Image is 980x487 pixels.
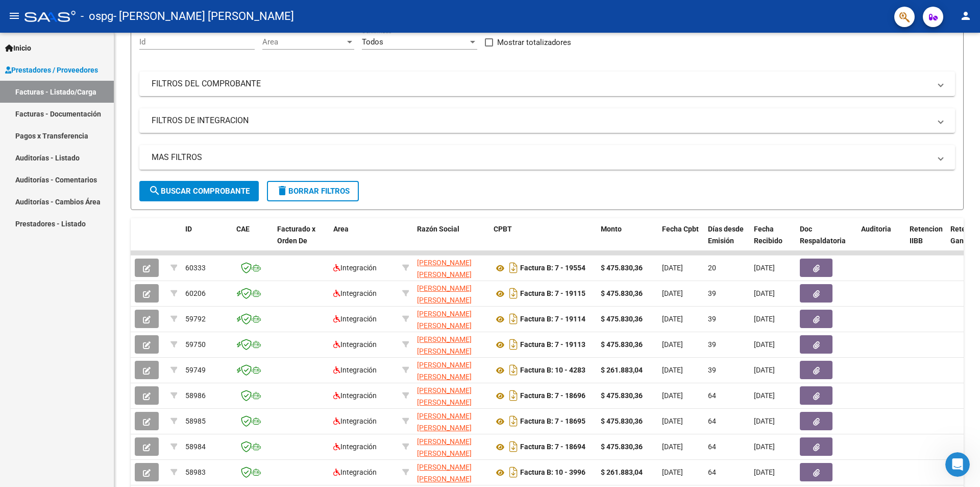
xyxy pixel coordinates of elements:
[754,391,775,400] span: [DATE]
[708,289,716,297] span: 39
[507,311,520,327] i: Descargar documento
[662,417,683,425] span: [DATE]
[417,385,485,406] div: 27235676090
[417,335,472,355] span: [PERSON_NAME] [PERSON_NAME]
[152,152,930,163] mat-panel-title: MAS FILTROS
[417,284,472,304] span: [PERSON_NAME] [PERSON_NAME]
[494,225,512,233] span: CPBT
[236,225,250,233] span: CAE
[754,315,775,323] span: [DATE]
[520,290,585,298] strong: Factura B: 7 - 19115
[601,443,643,451] strong: $ 475.830,36
[149,184,161,197] mat-icon: search
[333,391,377,400] span: Integración
[417,310,472,330] span: [PERSON_NAME] [PERSON_NAME]
[520,392,585,400] strong: Factura B: 7 - 18696
[905,218,946,263] datatable-header-cell: Retencion IIBB
[333,468,377,476] span: Integración
[520,366,585,375] strong: Factura B: 10 - 4283
[754,443,775,451] span: [DATE]
[708,366,716,374] span: 39
[497,36,571,49] span: Mostrar totalizadores
[417,437,472,457] span: [PERSON_NAME] [PERSON_NAME]
[520,264,585,272] strong: Factura B: 7 - 19554
[658,218,704,263] datatable-header-cell: Fecha Cpbt
[417,410,485,432] div: 27235676090
[8,10,20,22] mat-icon: menu
[507,336,520,353] i: Descargar documento
[185,391,206,400] span: 58986
[273,218,329,263] datatable-header-cell: Facturado x Orden De
[417,361,472,381] span: [PERSON_NAME] [PERSON_NAME]
[754,225,782,245] span: Fecha Recibido
[417,334,485,355] div: 27235676090
[910,225,943,245] span: Retencion IIBB
[333,340,377,349] span: Integración
[152,115,930,126] mat-panel-title: FILTROS DE INTEGRACION
[601,391,643,400] strong: $ 475.830,36
[333,366,377,374] span: Integración
[333,315,377,323] span: Integración
[708,468,716,476] span: 64
[232,218,273,263] datatable-header-cell: CAE
[149,187,250,196] span: Buscar Comprobante
[152,78,930,89] mat-panel-title: FILTROS DEL COMPROBANTE
[601,340,643,349] strong: $ 475.830,36
[662,340,683,349] span: [DATE]
[185,443,206,451] span: 58984
[185,417,206,425] span: 58985
[185,366,206,374] span: 59749
[597,218,658,263] datatable-header-cell: Monto
[276,187,350,196] span: Borrar Filtros
[185,225,192,233] span: ID
[333,225,349,233] span: Area
[754,417,775,425] span: [DATE]
[362,37,383,47] span: Todos
[413,218,489,263] datatable-header-cell: Razón Social
[417,259,472,279] span: [PERSON_NAME] [PERSON_NAME]
[857,218,905,263] datatable-header-cell: Auditoria
[754,366,775,374] span: [DATE]
[139,108,955,133] mat-expansion-panel-header: FILTROS DE INTEGRACION
[708,417,716,425] span: 64
[754,289,775,297] span: [DATE]
[113,5,294,28] span: - [PERSON_NAME] [PERSON_NAME]
[662,391,683,400] span: [DATE]
[417,461,485,483] div: 27235676090
[507,438,520,455] i: Descargar documento
[489,218,597,263] datatable-header-cell: CPBT
[417,257,485,279] div: 27235676090
[333,264,377,272] span: Integración
[417,308,485,330] div: 27235676090
[5,64,98,76] span: Prestadores / Proveedores
[185,315,206,323] span: 59792
[708,264,716,272] span: 20
[662,225,699,233] span: Fecha Cpbt
[662,315,683,323] span: [DATE]
[945,452,970,477] iframe: Intercom live chat
[796,218,857,263] datatable-header-cell: Doc Respaldatoria
[750,218,796,263] datatable-header-cell: Fecha Recibido
[800,225,846,245] span: Doc Respaldatoria
[708,443,716,451] span: 64
[507,464,520,480] i: Descargar documento
[662,443,683,451] span: [DATE]
[276,184,288,197] mat-icon: delete
[507,285,520,302] i: Descargar documento
[520,315,585,323] strong: Factura B: 7 - 19114
[601,366,643,374] strong: $ 261.883,04
[417,225,459,233] span: Razón Social
[520,443,585,451] strong: Factura B: 7 - 18694
[704,218,750,263] datatable-header-cell: Días desde Emisión
[861,225,891,233] span: Auditoria
[185,468,206,476] span: 58983
[754,468,775,476] span: [DATE]
[417,436,485,457] div: 27235676090
[5,42,31,54] span: Inicio
[662,468,683,476] span: [DATE]
[708,315,716,323] span: 39
[662,289,683,297] span: [DATE]
[520,418,585,426] strong: Factura B: 7 - 18695
[185,264,206,272] span: 60333
[262,37,345,47] span: Area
